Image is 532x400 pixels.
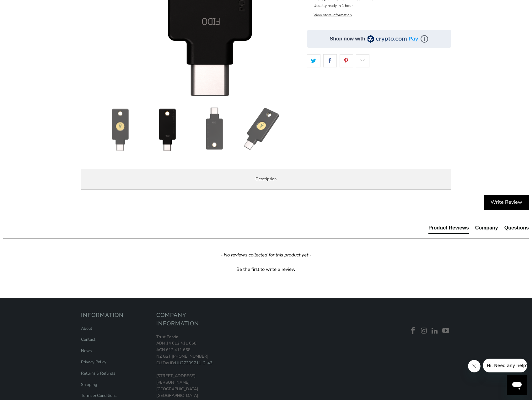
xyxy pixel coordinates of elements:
[81,348,92,354] a: News
[356,54,369,67] a: Email this to a friend
[192,107,236,151] img: Security Key C (NFC) by Yubico - Trust Panda
[81,371,115,376] a: Returns & Refunds
[468,360,481,372] iframe: Close message
[239,107,283,151] img: Security Key C (NFC) by Yubico - Trust Panda
[307,54,320,67] a: Share this on Twitter
[484,195,529,210] div: Write Review
[221,252,311,258] em: - No reviews collected for this product yet -
[409,327,418,335] a: Trust Panda Australia on Facebook
[236,266,296,273] div: Be the first to write a review
[98,107,142,151] img: Security Key C (NFC) by Yubico - Trust Panda
[145,107,189,151] img: Security Key C (NFC) by Yubico - Trust Panda
[419,327,429,335] a: Trust Panda Australia on Instagram
[428,224,469,231] div: Product Reviews
[475,224,498,231] div: Company
[81,382,97,387] a: Shipping
[330,35,365,42] div: Shop now with
[323,54,337,67] a: Share this on Facebook
[81,337,95,342] a: Contact
[307,78,451,99] iframe: Reviews Widget
[504,224,529,231] div: Questions
[428,224,529,237] div: Reviews Tabs
[483,359,527,372] iframe: Message from company
[430,327,440,335] a: Trust Panda Australia on LinkedIn
[4,4,45,9] span: Hi. Need any help?
[340,54,353,67] a: Share this on Pinterest
[3,265,529,273] div: Be the first to write a review
[81,169,451,190] label: Description
[441,327,451,335] a: Trust Panda Australia on YouTube
[156,334,225,399] p: Trust Panda ABN 14 612 411 668 ACN 612 411 668 NZ GST [PHONE_NUMBER] EU Tax ID: [STREET_ADDRESS][...
[175,360,212,366] a: HU27309711-2-43
[314,13,352,18] button: View store information
[507,375,527,395] iframe: Button to launch messaging window
[81,359,106,365] a: Privacy Policy
[314,3,353,8] small: Usually ready in 1 hour
[81,393,116,398] a: Terms & Conditions
[81,326,92,331] a: About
